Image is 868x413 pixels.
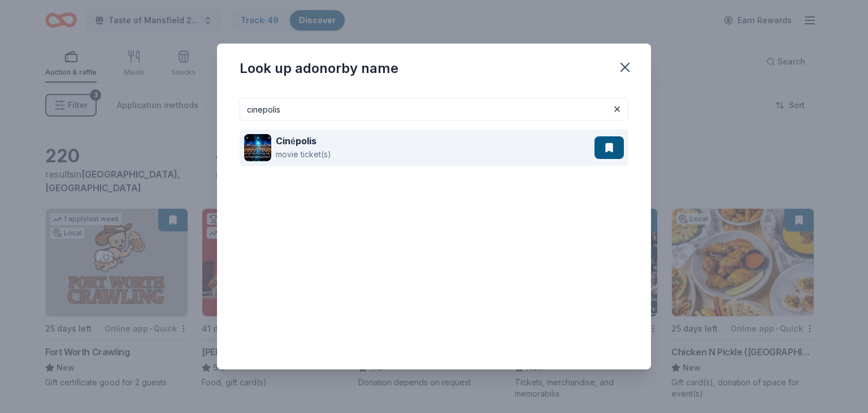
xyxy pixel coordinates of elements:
[240,98,628,121] input: Search
[276,148,331,161] div: movie ticket(s)
[244,134,271,161] img: Image for Cinépolis
[296,135,316,147] strong: polis
[276,135,290,147] strong: Cin
[240,59,398,78] div: Look up a donor by name
[276,134,331,148] div: é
